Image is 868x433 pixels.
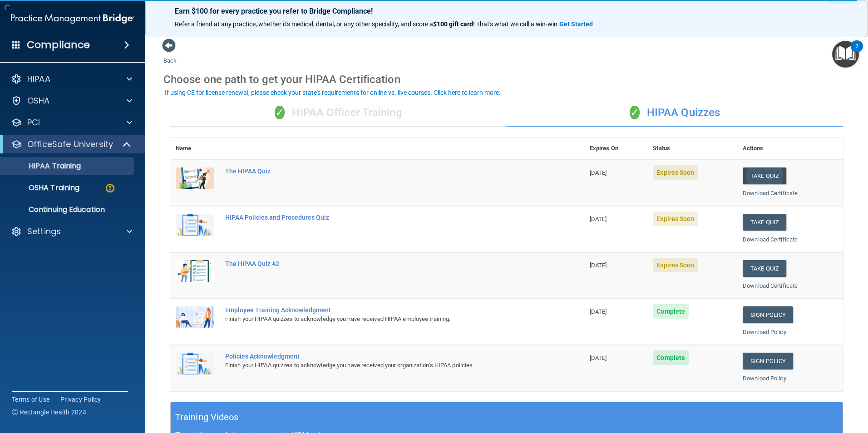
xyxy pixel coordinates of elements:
div: 2 [855,46,858,58]
span: Expires Soon [653,258,698,272]
div: HIPAA Officer Training [170,99,507,127]
button: Open Resource Center, 2 new notifications [832,41,859,68]
span: [DATE] [590,169,607,176]
div: Finish your HIPAA quizzes to acknowledge you have received HIPAA employee training. [225,314,539,325]
th: Actions [737,138,843,160]
span: Expires Soon [653,165,698,180]
h4: Compliance [27,39,90,51]
button: Take Quiz [743,260,786,277]
button: Take Quiz [743,214,786,231]
a: OSHA [11,95,132,106]
p: OSHA Training [6,183,79,192]
div: Choose one path to get your HIPAA Certification [163,66,850,93]
span: Refer a friend at any practice, whether it's medical, dental, or any other speciality, and score a [175,20,433,28]
a: Back [163,46,177,64]
p: Continuing Education [6,205,130,214]
span: ✓ [630,106,640,119]
a: Download Certificate [743,236,798,243]
a: Terms of Use [12,395,49,404]
div: If using CE for license renewal, please check your state's requirements for online vs. live cours... [165,89,501,96]
button: Take Quiz [743,167,786,184]
th: Expires On [584,138,648,160]
a: Sign Policy [743,353,793,369]
a: Download Certificate [743,282,798,289]
div: Policies Acknowledgment [225,353,539,360]
p: PCI [27,117,40,128]
div: HIPAA Policies and Procedures Quiz [225,214,539,221]
div: The HIPAA Quiz [225,167,539,175]
a: PCI [11,117,132,128]
span: [DATE] [590,216,607,222]
th: Status [647,138,737,160]
p: Settings [27,226,61,237]
th: Name [170,138,220,160]
a: Privacy Policy [60,395,101,404]
span: [DATE] [590,308,607,315]
div: The HIPAA Quiz #2 [225,260,539,267]
p: HIPAA [27,74,50,84]
a: Download Certificate [743,190,798,197]
img: PMB logo [11,10,134,28]
div: HIPAA Quizzes [507,99,843,127]
div: Finish your HIPAA quizzes to acknowledge you have received your organization’s HIPAA policies. [225,360,539,371]
a: Download Policy [743,329,786,335]
span: Complete [653,350,689,365]
span: [DATE] [590,354,607,361]
span: [DATE] [590,262,607,269]
a: Sign Policy [743,306,793,323]
p: Earn $100 for every practice you refer to Bridge Compliance! [175,7,838,15]
a: HIPAA [11,74,132,84]
span: Expires Soon [653,212,698,226]
span: ! That's what we call a win-win. [473,20,559,28]
button: If using CE for license renewal, please check your state's requirements for online vs. live cours... [163,88,502,97]
a: Download Policy [743,375,786,382]
p: HIPAA Training [6,162,81,171]
a: OfficeSafe University [11,139,132,150]
span: Ⓒ Rectangle Health 2024 [12,408,86,417]
strong: Get Started [559,20,593,28]
p: OSHA [27,95,50,106]
strong: $100 gift card [433,20,473,28]
img: warning-circle.0cc9ac19.png [104,182,116,194]
a: Get Started [559,20,594,28]
div: Employee Training Acknowledgment [225,306,539,314]
span: ✓ [275,106,285,119]
h5: Training Videos [175,409,239,425]
a: Settings [11,226,132,237]
span: Complete [653,304,689,319]
p: OfficeSafe University [27,139,113,150]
